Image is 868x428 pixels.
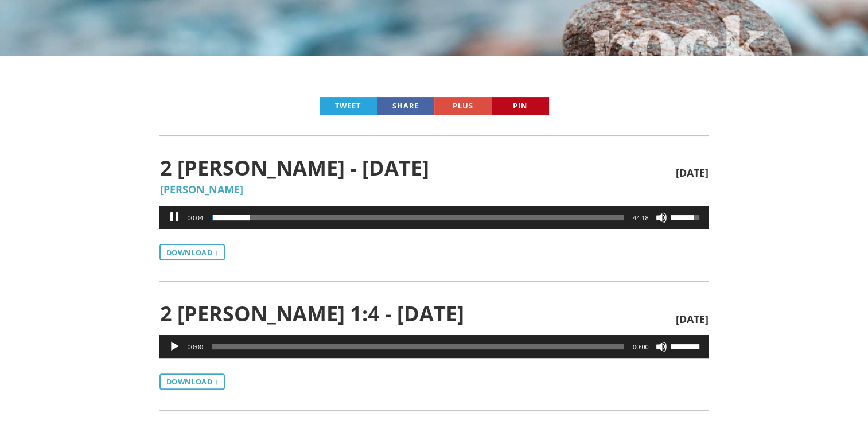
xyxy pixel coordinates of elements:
[656,212,667,223] button: Mute
[656,341,667,352] button: Mute
[159,373,225,390] a: Download ↓
[159,244,225,260] a: Download ↓
[159,206,708,229] div: Audio Player
[159,335,708,358] div: Audio Player
[159,302,675,325] span: 2 [PERSON_NAME] 1:4 - [DATE]
[492,97,549,115] a: Pin
[169,341,180,352] button: Play
[187,344,203,351] span: 00:00
[169,212,180,223] button: Pause
[212,344,624,349] span: Time Slider
[676,314,709,325] span: [DATE]
[633,215,649,221] span: 44:18
[676,168,709,179] span: [DATE]
[320,97,377,115] a: Tweet
[671,335,703,356] a: Volume Slider
[159,184,708,196] h5: [PERSON_NAME]
[434,97,492,115] a: Plus
[187,215,203,221] span: 00:04
[633,344,649,351] span: 00:00
[377,97,434,115] a: Share
[159,157,675,180] span: 2 [PERSON_NAME] - [DATE]
[671,206,703,227] a: Volume Slider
